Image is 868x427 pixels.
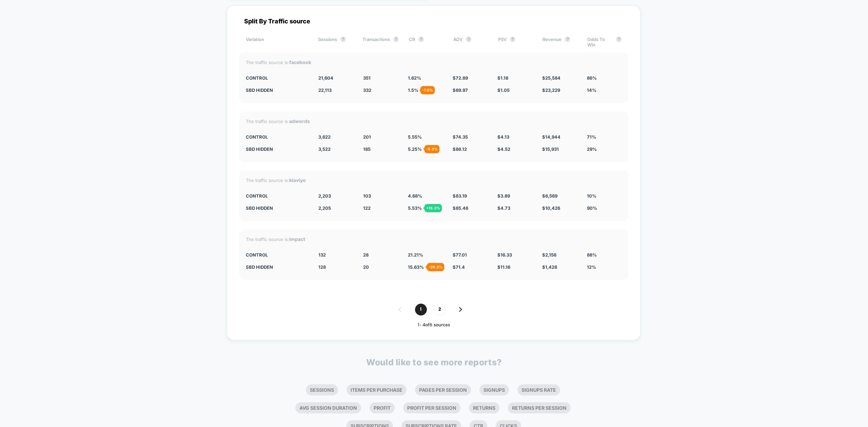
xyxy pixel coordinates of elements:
button: ? [466,37,471,42]
span: $ 85.46 [453,205,468,211]
span: 332 [363,87,371,93]
span: $ 1.18 [497,75,508,81]
li: Signups Rate [517,384,560,395]
div: 88% [587,252,622,258]
div: - 26.3 % [427,263,444,271]
div: Split By Traffic source [239,18,628,25]
span: 128 [318,264,326,270]
div: + 18.3 % [425,204,442,212]
div: 71% [587,134,622,140]
div: SBD Hidden [246,264,308,270]
span: 28 [363,252,369,258]
span: 2,203 [318,193,331,199]
div: Sessions [318,37,352,47]
span: 122 [363,205,371,211]
div: - 7.6 % [420,86,435,94]
div: 29% [587,146,622,152]
span: $ 74.35 [453,134,468,140]
li: Avg Session Duration [295,402,361,413]
li: Items Per Purchase [347,384,407,395]
span: $ 23,229 [542,87,560,93]
span: 5.25 % [408,146,422,152]
div: CONTROL [246,75,308,81]
span: 2,205 [318,205,331,211]
span: $ 86.12 [453,146,467,152]
span: 351 [363,75,371,81]
div: CONTROL [246,252,308,258]
strong: impact [289,236,305,242]
div: AOV [453,37,488,47]
button: ? [510,37,515,42]
span: 103 [363,193,371,199]
span: 3,622 [318,134,331,140]
span: $ 69.97 [453,87,468,93]
span: 5.53 % [408,205,422,211]
span: $ 25,584 [542,75,560,81]
div: The traffic source is: [246,59,622,65]
div: Transactions [362,37,399,47]
button: ? [340,37,346,42]
span: $ 72.89 [453,75,468,81]
div: 1 - 4 of 6 sources [239,322,628,328]
div: The traffic source is: [246,236,622,242]
span: 4.68 % [408,193,422,199]
span: 21.21 % [408,252,423,258]
span: 15.63 % [408,264,424,270]
li: Returns [469,402,499,413]
div: CR [409,37,443,47]
span: 201 [363,134,371,140]
span: 1.62 % [408,75,421,81]
span: $ 11.16 [497,264,510,270]
strong: adwords [289,118,310,124]
div: The traffic source is: [246,177,622,183]
div: The traffic source is: [246,118,622,124]
span: $ 1.05 [497,87,510,93]
span: $ 4.13 [497,134,509,140]
span: 22,113 [318,87,332,93]
span: $ 16.33 [497,252,512,258]
span: $ 83.19 [453,193,467,199]
span: $ 10,426 [542,205,560,211]
span: 185 [363,146,371,152]
span: $ 3.89 [497,193,510,199]
div: SBD Hidden [246,146,308,152]
span: $ 14,944 [542,134,560,140]
span: $ 71.4 [453,264,465,270]
li: Sessions [306,384,338,395]
img: pagination forward [459,307,462,312]
button: ? [616,37,622,42]
li: Profit Per Session [403,402,460,413]
div: 14% [587,87,622,93]
span: $ 8,569 [542,193,557,199]
button: ? [418,37,424,42]
span: 132 [318,252,326,258]
span: $ 2,156 [542,252,556,258]
p: Would like to see more reports? [366,357,502,367]
div: 90% [587,205,622,211]
span: 21,604 [318,75,333,81]
span: $ 77.01 [453,252,467,258]
span: $ 1,428 [542,264,557,270]
strong: facebook [289,59,311,65]
span: 20 [363,264,369,270]
span: 1 [415,304,427,316]
li: Signups [479,384,509,395]
div: SBD Hidden [246,205,308,211]
span: $ 4.52 [497,146,510,152]
span: $ 15,931 [542,146,559,152]
span: $ 4.73 [497,205,510,211]
div: 10% [587,193,622,199]
span: 5.55 % [408,134,422,140]
li: Profit [370,402,395,413]
div: CONTROL [246,193,308,199]
span: 3,522 [318,146,331,152]
div: CONTROL [246,134,308,140]
span: 1.5 % [408,87,418,93]
div: - 5.3 % [425,145,439,153]
span: 2 [434,304,446,316]
div: Revenue [542,37,577,47]
strong: klaviyo [289,177,306,183]
li: Returns Per Session [508,402,571,413]
div: Variation [246,37,308,47]
div: PSV [498,37,532,47]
